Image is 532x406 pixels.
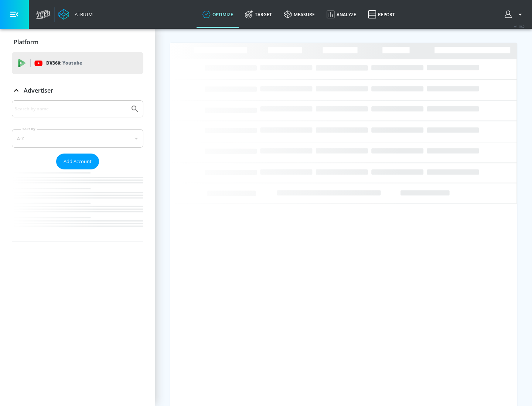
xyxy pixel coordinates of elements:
[239,1,278,28] a: Target
[64,157,92,166] span: Add Account
[58,9,93,20] a: Atrium
[46,59,82,67] p: DV360:
[12,169,143,241] nav: list of Advertiser
[197,1,239,28] a: optimize
[15,104,127,114] input: Search by name
[56,154,99,169] button: Add Account
[12,100,143,241] div: Advertiser
[62,59,82,67] p: Youtube
[14,38,38,46] p: Platform
[12,32,143,52] div: Platform
[12,80,143,101] div: Advertiser
[24,86,53,94] p: Advertiser
[278,1,321,28] a: measure
[362,1,401,28] a: Report
[72,11,93,18] div: Atrium
[321,1,362,28] a: Analyze
[12,129,143,148] div: A-Z
[514,24,525,28] span: v 4.19.0
[12,52,143,74] div: DV360: Youtube
[21,127,37,131] label: Sort By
